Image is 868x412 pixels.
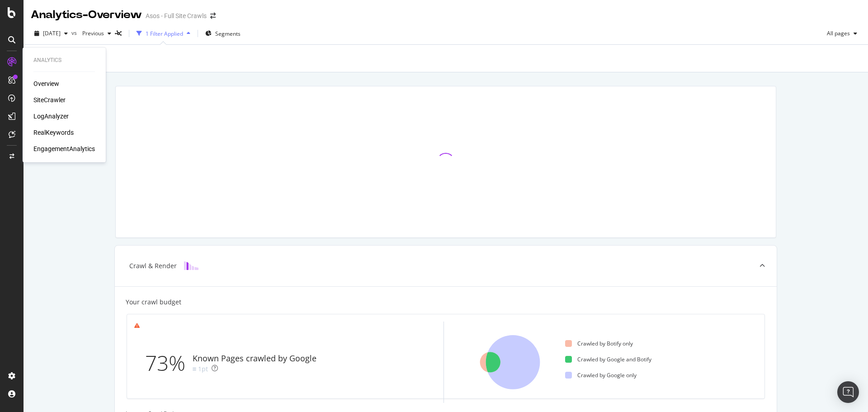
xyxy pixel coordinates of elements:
div: Analytics - Overview [31,7,142,23]
div: Open Intercom Messenger [837,381,859,403]
button: 1 Filter Applied [133,26,194,41]
span: Previous [79,29,104,37]
div: Crawled by Botify only [565,340,633,347]
a: Overview [33,79,59,88]
div: Analytics [33,57,95,64]
button: All pages [823,26,861,41]
button: Previous [79,26,115,41]
a: LogAnalyzer [33,112,69,121]
div: Crawled by Google and Botify [565,355,651,363]
img: block-icon [184,261,198,270]
span: Segments [215,30,241,38]
div: Crawled by Google only [565,371,637,379]
img: Equal [193,368,196,370]
div: 1pt [198,365,208,374]
div: arrow-right-arrow-left [210,13,216,19]
span: 2025 Sep. 16th [43,29,61,37]
button: Segments [202,26,244,41]
div: 73% [145,348,193,378]
div: Known Pages crawled by Google [193,353,316,365]
div: Your crawl budget [126,298,181,307]
button: [DATE] [31,26,71,41]
a: RealKeywords [33,128,74,137]
div: Crawl & Render [129,261,177,270]
div: 1 Filter Applied [146,30,183,38]
span: All pages [823,29,850,37]
div: Asos - Full Site Crawls [146,11,207,20]
a: EngagementAnalytics [33,144,95,153]
a: SiteCrawler [33,95,66,104]
span: vs [71,29,79,37]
